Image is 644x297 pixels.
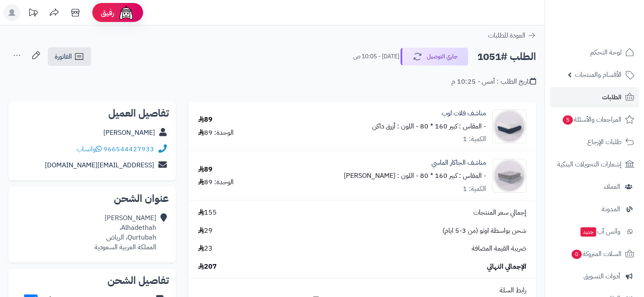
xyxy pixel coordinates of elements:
span: السلات المتروكة [571,248,622,260]
span: جديد [580,227,596,237]
img: 1754806726-%D8%A7%D9%84%D8%AC%D8%A7%D9%83%D8%A7%D8%B1%20%D8%A7%D9%84%D9%85%D8%A7%D8%B3%D9%8A-90x9... [493,159,526,193]
a: السلات المتروكة0 [550,244,639,264]
h2: تفاصيل الشحن [15,275,169,286]
div: الكمية: 1 [463,184,486,194]
span: 0 [572,250,582,259]
div: تاريخ الطلب : أمس - 10:25 م [451,77,536,87]
span: 29 [198,226,213,236]
a: العودة للطلبات [488,30,536,41]
button: جاري التوصيل [401,48,468,65]
a: [EMAIL_ADDRESS][DOMAIN_NAME] [45,160,154,170]
a: وآتس آبجديد [550,221,639,242]
h2: تفاصيل العميل [15,108,169,118]
a: [PERSON_NAME] [103,128,155,138]
div: الكمية: 1 [463,134,486,144]
a: المراجعات والأسئلة5 [550,109,639,130]
small: - المقاس : كبير 160 * 80 [420,171,486,181]
a: أدوات التسويق [550,266,639,286]
a: إشعارات التحويلات البنكية [550,154,639,174]
small: - المقاس : كبير 160 * 80 [420,121,486,131]
h2: عنوان الشحن [15,193,169,204]
span: المدونة [602,203,620,215]
span: 155 [198,208,217,218]
span: العودة للطلبات [488,30,525,41]
a: 966544427933 [103,144,154,154]
span: رفيق [101,8,114,18]
a: الطلبات [550,87,639,107]
span: أدوات التسويق [583,270,620,282]
h2: الطلب #1051 [477,48,536,65]
span: الأقسام والمنتجات [575,69,622,81]
div: 89 [198,165,213,174]
a: المدونة [550,199,639,219]
span: إشعارات التحويلات البنكية [557,158,622,170]
span: وآتس آب [580,226,620,237]
a: مناشف فلات لوب [442,109,486,118]
div: الوحدة: 89 [198,128,234,138]
span: 5 [563,115,573,125]
span: لوحة التحكم [590,46,622,58]
span: الطلبات [602,91,622,103]
div: الوحدة: 89 [198,177,234,187]
small: - اللون : [PERSON_NAME] [344,171,418,181]
img: 1754839373-%D9%81%D9%84%D8%A7%D8%AA%20%D9%84%D9%88%D8%A8-90x90.jpg [493,109,526,143]
span: المراجعات والأسئلة [562,114,622,125]
small: [DATE] - 10:05 ص [353,52,399,61]
a: العملاء [550,177,639,197]
span: 23 [198,244,213,253]
div: رابط السلة [192,286,533,295]
span: إجمالي سعر المنتجات [473,208,526,218]
span: العملاء [604,181,620,193]
a: الفاتورة [48,47,91,66]
span: شحن بواسطة اوتو (من 3-5 ايام) [442,226,526,236]
a: مناشف الجاكار الماسي [431,158,486,168]
span: الإجمالي النهائي [487,262,526,272]
span: الفاتورة [55,52,72,62]
span: ضريبة القيمة المضافة [472,244,526,253]
small: - اللون : أزرق داكن [372,121,418,131]
a: طلبات الإرجاع [550,132,639,152]
span: طلبات الإرجاع [587,136,622,148]
div: 89 [198,115,213,125]
span: 207 [198,262,217,272]
img: ai-face.png [118,4,135,21]
div: [PERSON_NAME] Alhadethah، Qurtubah، الرياض المملكة العربية السعودية [94,213,156,252]
a: لوحة التحكم [550,42,639,63]
a: تحديثات المنصة [22,4,44,23]
a: واتساب [77,144,102,154]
